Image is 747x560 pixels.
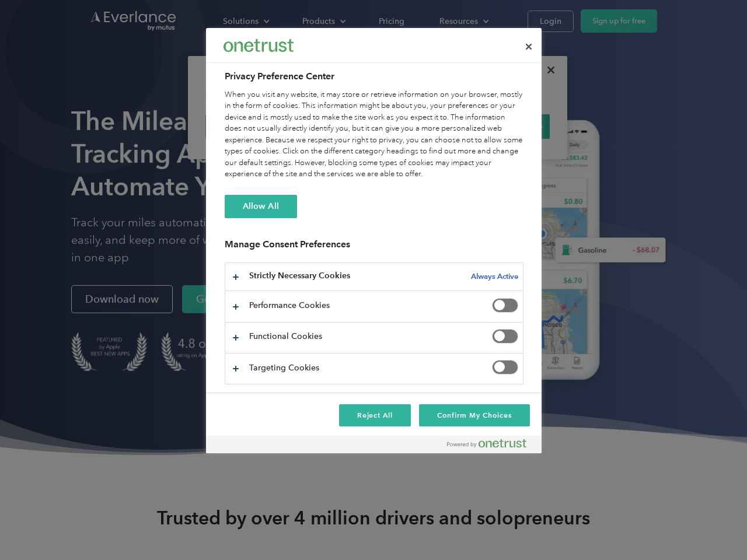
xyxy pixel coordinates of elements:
[224,39,294,51] img: Everlance
[447,439,536,453] a: Powered by OneTrust Opens in a new Tab
[225,195,297,218] button: Allow All
[206,28,542,453] div: Privacy Preference Center
[224,34,294,57] div: Everlance
[225,239,523,257] h3: Manage Consent Preferences
[419,404,529,426] button: Confirm My Choices
[225,69,523,83] h2: Privacy Preference Center
[225,89,523,180] div: When you visit any website, it may store or retrieve information on your browser, mostly in the f...
[339,404,411,426] button: Reject All
[206,28,542,453] div: Preference center
[447,439,526,448] img: Powered by OneTrust Opens in a new Tab
[516,34,542,60] button: Close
